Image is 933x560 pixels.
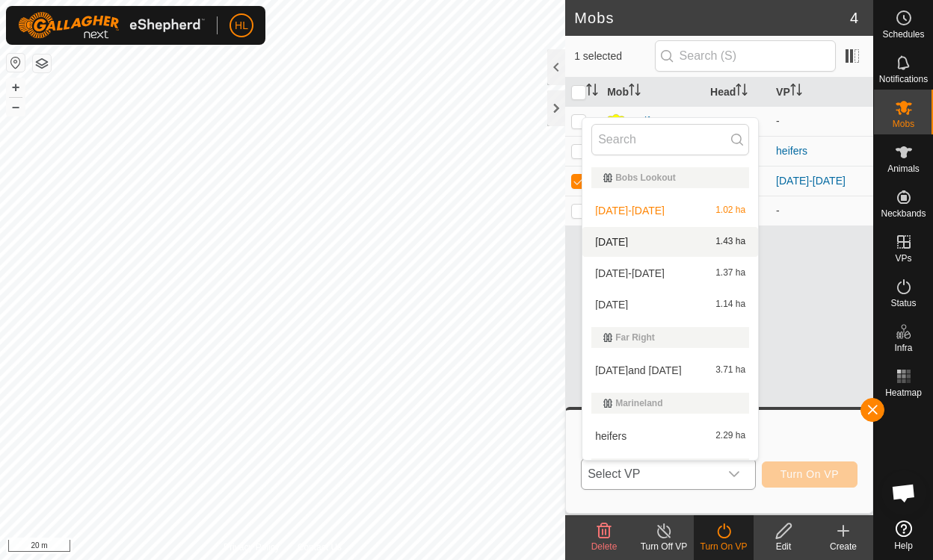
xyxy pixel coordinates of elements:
[736,86,748,98] p-sorticon: Activate to sort
[582,258,758,288] li: aug 27-28
[704,78,770,107] th: Head
[298,541,342,554] a: Contact Us
[655,40,836,72] input: Search (S)
[33,55,51,72] button: Map Layers
[595,299,628,310] span: [DATE]
[591,124,749,155] input: Search
[710,115,716,127] span: 1
[7,78,25,96] button: +
[879,75,928,84] span: Notifications
[893,119,914,128] span: Mobs
[719,459,749,489] div: dropdown trigger
[790,86,802,98] p-sorticon: Activate to sort
[770,78,873,107] th: VP
[7,54,25,72] button: Reset Map
[770,106,873,136] td: -
[582,227,758,257] li: aug 27
[894,343,912,352] span: Infra
[715,205,745,216] span: 1.02 ha
[631,113,659,129] div: Heifer
[574,49,654,64] span: 1 selected
[634,540,694,553] div: Turn Off VP
[603,399,737,408] div: Marineland
[887,164,920,173] span: Animals
[882,30,924,39] span: Schedules
[776,145,807,157] a: heifers
[694,540,754,553] div: Turn On VP
[780,468,839,480] span: Turn On VP
[595,431,626,441] span: heifers
[582,459,718,489] span: Select VP
[715,237,745,247] span: 1.43 ha
[595,237,628,247] span: [DATE]
[603,333,737,342] div: Far Right
[595,268,665,279] span: [DATE]-[DATE]
[582,196,758,225] li: aug 26-27
[813,540,873,553] div: Create
[881,470,926,515] a: Open chat
[715,268,745,279] span: 1.37 ha
[629,86,641,98] p-sorticon: Activate to sort
[582,290,758,320] li: june 25
[224,541,280,554] a: Privacy Policy
[715,431,745,441] span: 2.29 ha
[715,299,745,310] span: 1.14 ha
[595,205,665,216] span: [DATE]-[DATE]
[603,173,737,182] div: Bobs Lookout
[885,388,922,397] span: Heatmap
[235,18,248,34] span: HL
[754,540,813,553] div: Edit
[586,86,598,98] p-sorticon: Activate to sort
[574,9,850,27] h2: Mobs
[890,299,916,308] span: Status
[18,12,205,39] img: Gallagher Logo
[582,355,758,385] li: feb 1and 26
[770,196,873,225] td: -
[715,365,745,376] span: 3.71 ha
[776,175,846,187] a: [DATE]-[DATE]
[591,541,618,552] span: Delete
[7,98,25,116] button: –
[881,209,926,218] span: Neckbands
[850,7,858,29] span: 4
[894,541,913,550] span: Help
[601,78,704,107] th: Mob
[895,254,911,263] span: VPs
[595,365,681,376] span: [DATE]and [DATE]
[762,461,857,488] button: Turn On VP
[582,421,758,451] li: heifers
[874,514,933,556] a: Help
